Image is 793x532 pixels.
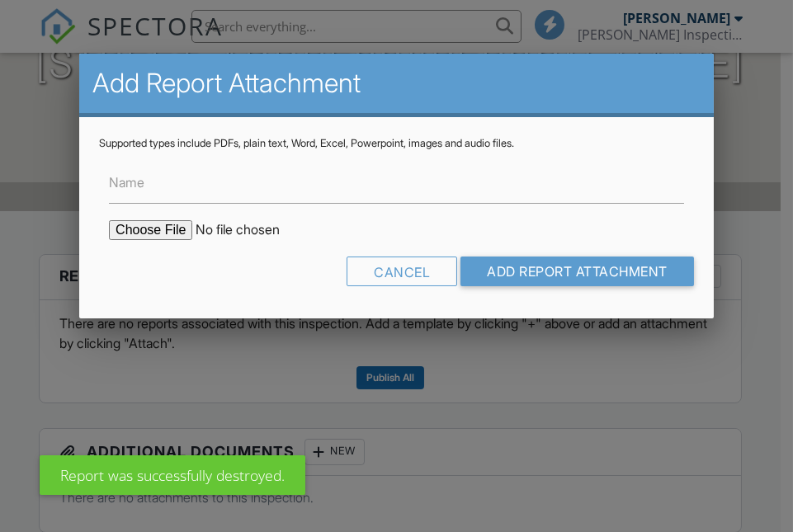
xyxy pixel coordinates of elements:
[92,67,701,100] h2: Add Report Attachment
[347,257,457,286] div: Cancel
[40,455,305,495] div: Report was successfully destroyed.
[99,137,694,150] div: Supported types include PDFs, plain text, Word, Excel, Powerpoint, images and audio files.
[109,173,144,191] label: Name
[460,257,694,286] input: Add Report Attachment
